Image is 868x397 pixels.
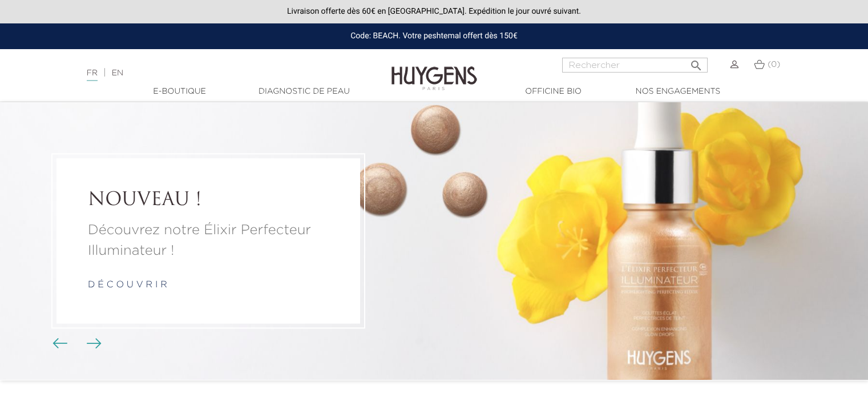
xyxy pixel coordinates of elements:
[621,86,735,98] a: Nos engagements
[123,86,237,98] a: E-Boutique
[768,61,780,69] span: (0)
[112,69,123,77] a: EN
[81,66,353,80] div: |
[686,54,706,70] button: 
[57,335,94,352] div: Boutons du carrousel
[87,69,98,81] a: FR
[689,55,703,69] i: 
[247,86,361,98] a: Diagnostic de peau
[562,58,708,73] input: Rechercher
[88,220,329,262] a: Découvrez notre Élixir Perfecteur Illuminateur !
[88,190,329,212] a: NOUVEAU !
[88,281,167,290] a: d é c o u v r i r
[496,86,611,98] a: Officine Bio
[391,48,477,92] img: Huygens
